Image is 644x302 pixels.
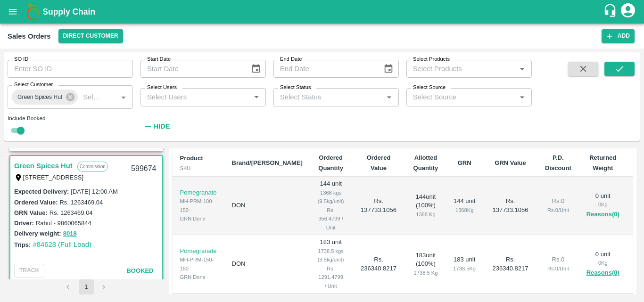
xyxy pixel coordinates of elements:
a: #84628 (Full Load) [33,241,91,248]
button: Hide [140,118,173,134]
a: Green Spices Hut [14,160,73,172]
label: Rs. 1263469.04 [59,199,103,206]
td: 183 unit [310,235,352,294]
div: 0 Kg [586,200,619,209]
input: Select Users [143,91,248,103]
div: MH-PRM-150-180 [180,255,217,273]
label: End Date [280,56,302,63]
div: 183 unit ( 100 %) [413,251,438,278]
button: Choose date [247,60,265,78]
button: Select DC [58,29,123,43]
div: Include Booked [8,114,133,122]
b: Supply Chain [42,7,95,16]
td: Rs. 236340.8217 [351,235,405,294]
div: 183 unit [453,255,476,273]
a: Supply Chain [42,5,603,18]
div: account of current user [619,2,636,22]
div: Rs. 0 / Unit [545,206,571,214]
div: 144 unit ( 100 %) [413,193,438,219]
input: Enter SO ID [8,60,133,78]
b: GRN Value [495,159,526,166]
label: [STREET_ADDRESS] [23,174,84,181]
label: Ordered Value: [14,199,58,206]
div: Rs. 0 [545,255,571,264]
b: Product [180,155,203,162]
div: 1738.5 Kg [413,269,438,277]
div: 0 unit [586,192,619,220]
div: 1738.5 Kg [453,264,476,273]
b: P.D. Discount [545,154,571,171]
button: Reasons(0) [586,268,619,278]
button: Open [516,63,528,75]
div: Rs. 0 / Unit [545,264,571,273]
label: Select Products [413,56,450,63]
button: Reasons(0) [586,209,619,220]
button: open drawer [2,1,24,23]
div: Rs. 1291.4799 / Unit [318,264,344,290]
p: Pomegranate [180,247,217,256]
button: page 1 [79,279,94,294]
div: Rs. 956.4799 / Unit [318,206,344,232]
img: logo [24,2,42,21]
div: Sales Orders [8,30,51,42]
input: Select Status [276,91,380,103]
label: [DATE] 12:00 AM [71,188,117,195]
div: 1368 Kg [453,206,476,214]
p: Pomegranate [180,188,217,197]
td: Rs. 236340.8217 [483,235,537,294]
button: Choose date [380,60,397,78]
div: Green Spices Hut [12,90,78,105]
span: Green Spices Hut [12,92,68,102]
label: Select Customer [14,81,53,89]
b: Ordered Quantity [318,154,343,171]
td: Rs. 137733.1056 [483,177,537,235]
button: Open [383,91,395,103]
input: End Date [273,60,376,78]
label: GRN Value: [14,209,48,216]
td: Rs. 137733.1056 [351,177,405,235]
label: Start Date [147,56,171,63]
span: Booked [126,267,153,274]
div: SKU [180,164,217,172]
div: 144 unit [453,197,476,214]
div: 1368 Kg [413,210,438,219]
label: Trips: [14,241,31,248]
button: Open [516,91,528,103]
button: Open [117,91,130,103]
div: 0 unit [586,250,619,278]
div: 0 Kg [586,259,619,267]
button: 8018 [63,229,77,239]
div: 599674 [125,158,162,180]
button: Add [602,29,635,43]
div: GRN Done [180,273,217,281]
label: Driver: [14,220,34,227]
label: Select Users [147,84,177,91]
td: DON [224,177,310,235]
label: SO ID [14,56,28,63]
input: Select Products [409,63,513,75]
div: 1738.5 kgs (9.5kg/unit) [318,247,344,264]
b: GRN [458,159,471,166]
input: Start Date [140,60,243,78]
label: Rs. 1263469.04 [50,209,93,216]
button: Open [250,91,263,103]
label: Rahul - 9860065844 [36,220,91,227]
div: 1368 kgs (9.5kg/unit) [318,188,344,206]
div: GRN Done [180,214,217,223]
b: Ordered Value [367,154,391,171]
div: customer-support [603,3,619,20]
label: Expected Delivery : [14,188,69,195]
div: Rs. 0 [545,197,571,206]
input: Select Source [409,91,513,103]
label: Select Source [413,84,446,91]
strong: Hide [153,122,170,130]
div: MH-PRM-100-150 [180,197,217,214]
td: 144 unit [310,177,352,235]
b: Allotted Quantity [413,154,438,171]
p: Commission [77,162,108,171]
b: Returned Weight [589,154,616,171]
label: Delivery weight: [14,230,61,237]
label: Select Status [280,84,311,91]
input: Select Customer [79,91,102,103]
td: DON [224,235,310,294]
